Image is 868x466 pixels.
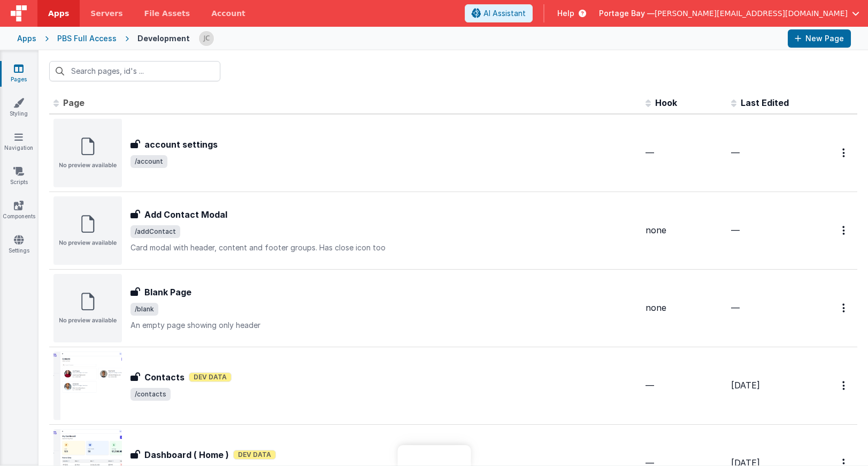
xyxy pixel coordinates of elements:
button: AI Assistant [465,4,533,22]
span: — [646,147,654,158]
span: Last Edited [741,97,789,108]
h3: Blank Page [144,286,191,299]
input: Search pages, id's ... [49,61,220,81]
button: Portage Bay — [PERSON_NAME][EMAIL_ADDRESS][DOMAIN_NAME] [599,8,859,19]
span: /blank [130,303,158,316]
span: File Assets [144,8,190,19]
span: Help [557,8,574,19]
div: Apps [17,33,36,44]
button: New Page [788,29,851,48]
span: Dev Data [233,450,276,460]
button: Options [836,375,853,396]
button: Options [836,219,853,241]
h3: Dashboard ( Home ) [144,448,229,461]
div: none [646,302,723,314]
span: /addContact [130,225,180,238]
div: Development [137,33,190,44]
span: [PERSON_NAME][EMAIL_ADDRESS][DOMAIN_NAME] [655,8,848,19]
span: — [731,147,740,158]
p: Card modal with header, content and footer groups. Has close icon too [130,242,637,253]
p: An empty page showing only header [130,320,637,331]
span: — [731,225,740,235]
div: PBS Full Access [57,33,117,44]
span: Apps [48,8,69,19]
span: Hook [655,97,677,108]
span: /account [130,155,167,168]
img: 5d1ca2343d4fbe88511ed98663e9c5d3 [199,31,214,46]
span: — [731,302,740,313]
span: [DATE] [731,380,760,391]
div: none [646,224,723,236]
span: AI Assistant [483,8,526,19]
span: Portage Bay — [599,8,655,19]
span: Dev Data [189,372,232,382]
h3: Add Contact Modal [144,208,227,221]
button: Options [836,297,853,319]
h3: Contacts [144,371,185,384]
button: Options [836,142,853,164]
h3: account settings [144,138,218,151]
span: Servers [90,8,122,19]
span: — [646,380,654,391]
span: Page [63,97,85,108]
span: /contacts [130,388,171,401]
